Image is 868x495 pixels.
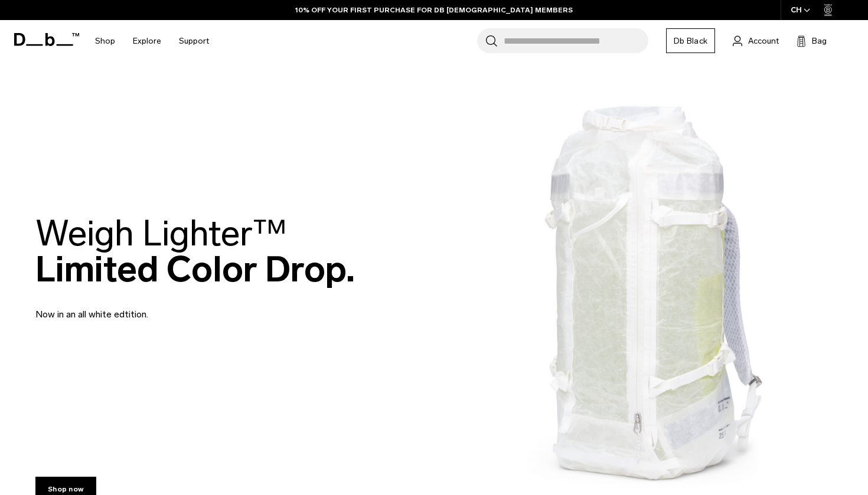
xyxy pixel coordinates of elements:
a: 10% OFF YOUR FIRST PURCHASE FOR DB [DEMOGRAPHIC_DATA] MEMBERS [295,5,573,15]
button: Bag [797,34,827,48]
span: Account [748,35,779,47]
p: Now in an all white edtition. [35,293,319,322]
a: Account [733,34,779,48]
a: Explore [133,20,161,62]
a: Db Black [666,28,715,53]
span: Bag [812,35,827,47]
h2: Limited Color Drop. [35,215,355,287]
a: Shop [95,20,115,62]
span: Weigh Lighter™ [35,212,287,255]
a: Support [179,20,209,62]
nav: Main Navigation [86,20,218,62]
